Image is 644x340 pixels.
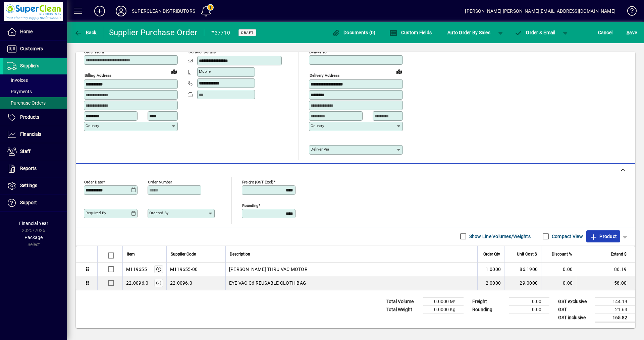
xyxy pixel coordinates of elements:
[20,46,43,51] span: Customers
[84,179,103,184] mat-label: Order date
[627,27,637,38] span: ave
[19,221,48,226] span: Financial Year
[7,100,46,106] span: Purchase Orders
[483,250,500,258] span: Order Qty
[388,26,433,39] button: Custom Fields
[555,314,595,322] td: GST inclusive
[595,297,635,305] td: 144.19
[20,29,33,34] span: Home
[447,27,490,38] span: Auto Order By Sales
[241,31,254,35] span: Draft
[229,266,308,273] span: [PERSON_NAME] THRU VAC MOTOR
[86,123,99,128] mat-label: Country
[586,230,620,242] button: Product
[517,250,537,258] span: Unit Cost $
[504,263,541,276] td: 86.1900
[504,276,541,290] td: 29.0000
[3,177,67,194] a: Settings
[469,305,509,314] td: Rounding
[550,233,583,240] label: Compact View
[596,26,614,39] button: Cancel
[3,74,67,86] a: Invoices
[511,26,559,39] button: Order & Email
[625,26,639,39] button: Save
[311,147,329,152] mat-label: Deliver via
[67,26,104,39] app-page-header-button: Back
[20,166,37,171] span: Reports
[229,280,306,286] span: EYE VAC C6 REUSABLE CLOTH BAG
[576,276,635,290] td: 58.00
[20,131,41,137] span: Financials
[149,211,168,215] mat-label: Ordered by
[242,203,258,208] mat-label: Rounding
[330,26,377,39] button: Documents (0)
[332,30,376,35] span: Documents (0)
[3,126,67,143] a: Financials
[166,263,225,276] td: M119655-00
[576,263,635,276] td: 86.19
[242,179,273,184] mat-label: Freight (GST excl)
[126,280,148,286] div: 22.0096.0
[148,179,172,184] mat-label: Order number
[541,263,576,276] td: 0.00
[541,276,576,290] td: 0.00
[166,276,225,290] td: 22.0096.0
[3,97,67,109] a: Purchase Orders
[3,86,67,97] a: Payments
[611,250,627,258] span: Extend $
[7,89,32,94] span: Payments
[383,305,423,314] td: Total Weight
[515,30,555,35] span: Order & Email
[311,123,324,128] mat-label: Country
[109,27,198,38] div: Supplier Purchase Order
[20,149,31,154] span: Staff
[595,314,635,322] td: 165.82
[477,263,504,276] td: 1.0000
[3,23,67,40] a: Home
[468,233,531,240] label: Show Line Volumes/Weights
[555,305,595,314] td: GST
[552,250,572,258] span: Discount %
[590,231,617,242] span: Product
[20,200,37,205] span: Support
[84,50,104,54] mat-label: Order from
[622,1,636,23] a: Knowledge Base
[3,160,67,177] a: Reports
[383,297,423,305] td: Total Volume
[469,297,509,305] td: Freight
[86,211,106,215] mat-label: Required by
[169,66,179,77] a: View on map
[509,297,549,305] td: 0.00
[7,77,28,83] span: Invoices
[423,305,464,314] td: 0.0000 Kg
[230,250,250,258] span: Description
[477,276,504,290] td: 2.0000
[72,26,98,39] button: Back
[394,66,405,77] a: View on map
[627,30,629,35] span: S
[423,297,464,305] td: 0.0000 M³
[598,27,613,38] span: Cancel
[20,114,39,120] span: Products
[3,41,67,57] a: Customers
[555,297,595,305] td: GST exclusive
[3,109,67,126] a: Products
[595,305,635,314] td: 21.63
[444,26,494,39] button: Auto Order By Sales
[89,5,110,17] button: Add
[20,183,37,188] span: Settings
[465,6,615,16] div: [PERSON_NAME] [PERSON_NAME][EMAIL_ADDRESS][DOMAIN_NAME]
[126,266,147,273] div: M119655
[74,30,97,35] span: Back
[24,235,43,240] span: Package
[3,143,67,160] a: Staff
[110,5,132,17] button: Profile
[509,305,549,314] td: 0.00
[3,194,67,211] a: Support
[309,50,327,54] mat-label: Deliver To
[389,30,432,35] span: Custom Fields
[127,250,135,258] span: Item
[132,6,195,16] div: SUPERCLEAN DISTRIBUTORS
[211,27,230,38] div: #37710
[20,63,39,68] span: Suppliers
